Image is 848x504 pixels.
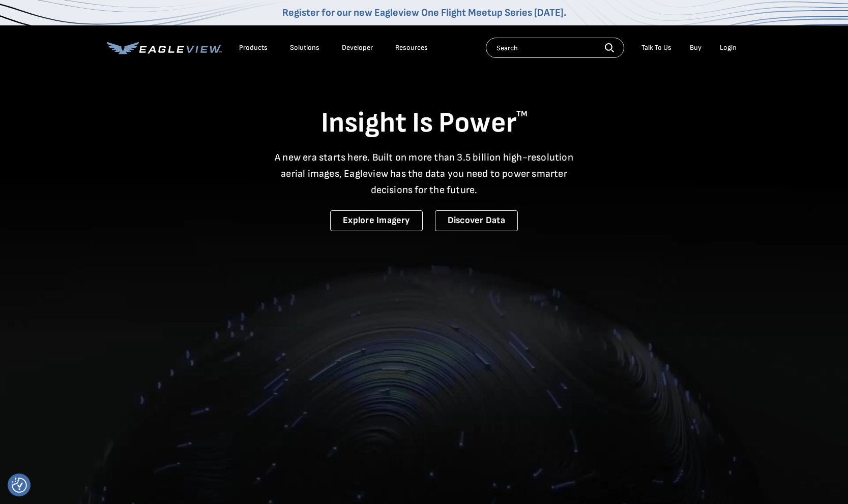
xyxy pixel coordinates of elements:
[690,43,701,52] a: Buy
[12,478,27,493] img: Revisit consent button
[486,38,624,58] input: Search
[641,43,671,52] div: Talk To Us
[282,7,566,19] a: Register for our new Eagleview One Flight Meetup Series [DATE].
[342,43,373,52] a: Developer
[435,210,518,231] a: Discover Data
[395,43,428,52] div: Resources
[12,478,27,493] button: Consent Preferences
[239,43,268,52] div: Products
[107,106,742,141] h1: Insight Is Power
[290,43,319,52] div: Solutions
[330,210,423,231] a: Explore Imagery
[269,149,580,198] p: A new era starts here. Built on more than 3.5 billion high-resolution aerial images, Eagleview ha...
[516,109,528,119] sup: TM
[720,43,737,52] div: Login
